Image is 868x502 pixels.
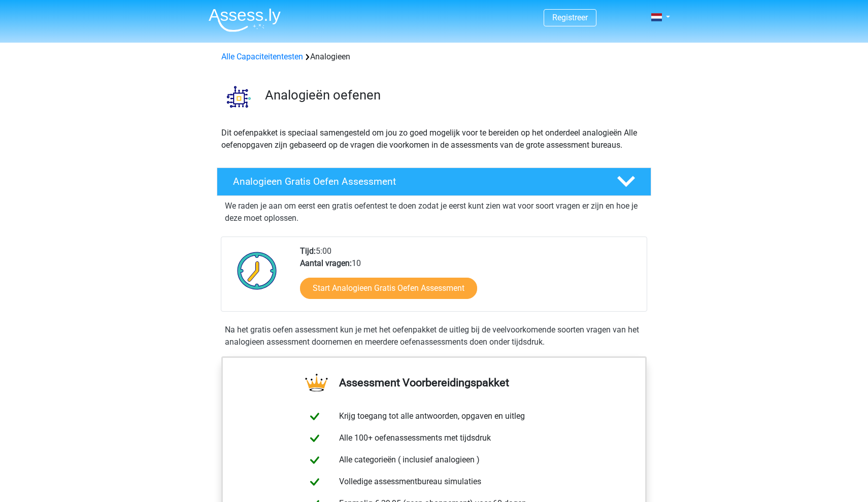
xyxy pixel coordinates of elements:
b: Aantal vragen: [300,258,352,268]
img: analogieen [217,75,260,118]
b: Tijd: [300,246,316,256]
div: 5:00 10 [292,245,646,311]
img: Assessly [209,8,281,32]
img: Klok [231,245,283,296]
div: Analogieen [217,51,651,63]
a: Analogieen Gratis Oefen Assessment [213,168,655,196]
h4: Analogieen Gratis Oefen Assessment [233,176,600,187]
h3: Analogieën oefenen [265,87,643,103]
div: Na het gratis oefen assessment kun je met het oefenpakket de uitleg bij de veelvoorkomende soorte... [221,324,647,348]
a: Registreer [552,13,588,22]
p: Dit oefenpakket is speciaal samengesteld om jou zo goed mogelijk voor te bereiden op het onderdee... [221,127,647,151]
a: Start Analogieen Gratis Oefen Assessment [300,278,477,299]
p: We raden je aan om eerst een gratis oefentest te doen zodat je eerst kunt zien wat voor soort vra... [225,200,643,224]
a: Alle Capaciteitentesten [221,52,303,61]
